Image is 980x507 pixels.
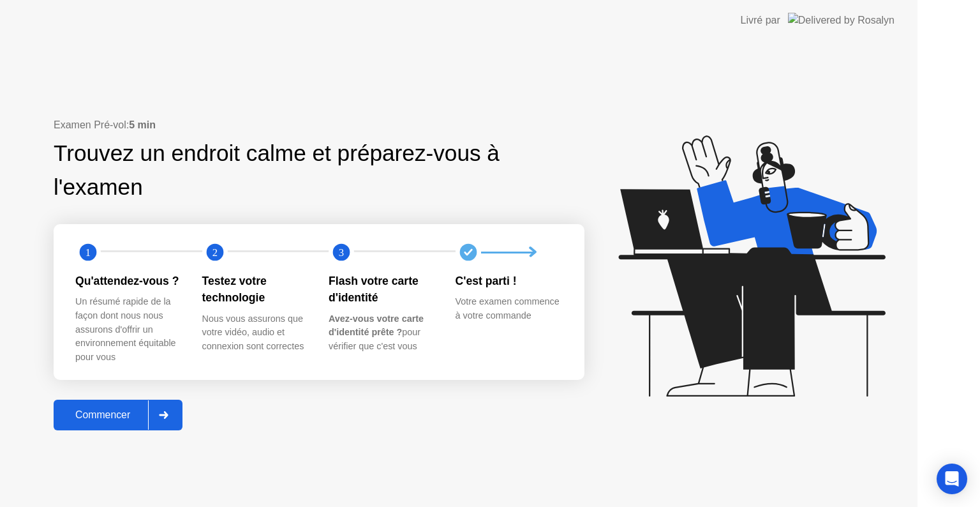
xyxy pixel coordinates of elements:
[937,464,967,494] div: Open Intercom Messenger
[202,273,309,306] div: Testez votre technologie
[456,295,562,322] div: Votre examen commence à votre commande
[57,409,148,421] div: Commencer
[54,117,584,133] div: Examen Pré-vol:
[85,246,91,259] text: 1
[202,312,309,354] div: Nous vous assurons que votre vidéo, audio et connexion sont correctes
[75,273,182,289] div: Qu'attendez-vous ?
[54,137,503,204] div: Trouvez un endroit calme et préparez-vous à l'examen
[75,295,182,364] div: Un résumé rapide de la façon dont nous nous assurons d'offrir un environnement équitable pour vous
[212,246,217,259] text: 2
[741,13,780,28] div: Livré par
[54,400,182,430] button: Commencer
[329,312,435,354] div: pour vérifier que c'est vous
[329,314,424,338] b: Avez-vous votre carte d'identité prête ?
[129,119,156,130] b: 5 min
[329,273,435,306] div: Flash votre carte d'identité
[339,246,344,259] text: 3
[788,13,895,27] img: Delivered by Rosalyn
[456,273,562,289] div: C'est parti !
